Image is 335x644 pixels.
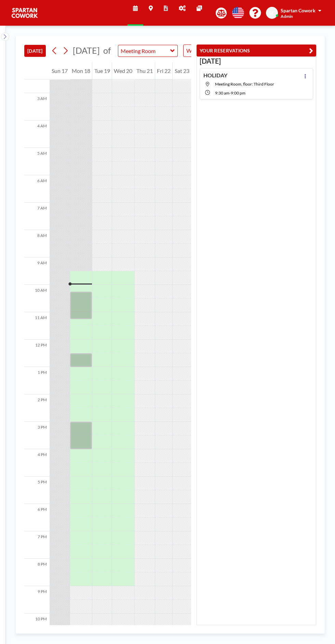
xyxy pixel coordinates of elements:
button: YOUR RESERVATIONS [197,45,316,56]
div: 3 PM [24,422,50,449]
span: Meeting Room, floor: Third Floor [215,81,274,87]
div: 4 PM [24,449,50,477]
div: 8 PM [24,559,50,586]
span: Spartan Cowork [281,8,316,13]
h4: HOLIDAY [203,72,227,79]
div: 2 PM [24,394,50,422]
span: Admin [281,14,293,19]
div: 10 AM [24,285,50,312]
input: Meeting Room [118,45,171,56]
div: Fri 22 [155,62,173,79]
div: 5 PM [24,477,50,504]
div: Mon 18 [70,62,92,79]
div: Search for option [184,45,243,56]
div: 1 PM [24,367,50,394]
div: Tue 19 [92,62,112,79]
div: 7 PM [24,531,50,559]
div: 11 AM [24,312,50,340]
span: WEEKLY VIEW [185,46,224,55]
span: 9:30 AM [215,90,229,96]
div: 3 AM [24,93,50,121]
div: Wed 20 [112,62,134,79]
button: [DATE] [24,45,46,57]
div: 9 PM [24,586,50,614]
div: 6 AM [24,175,50,203]
div: 4 AM [24,121,50,148]
div: Sat 23 [173,62,191,79]
span: [DATE] [73,45,100,55]
span: - [229,90,231,96]
img: organization-logo [11,6,38,20]
div: Sun 17 [50,62,70,79]
div: 6 PM [24,504,50,531]
div: 10 PM [24,614,50,641]
div: Thu 21 [135,62,155,79]
h3: [DATE] [200,57,313,65]
div: 5 AM [24,148,50,175]
span: SC [269,10,275,16]
div: 8 AM [24,230,50,257]
div: 2 AM [24,66,50,93]
span: 9:00 PM [231,90,245,96]
div: 9 AM [24,257,50,285]
div: 12 PM [24,340,50,367]
span: of [103,45,111,56]
div: 7 AM [24,203,50,230]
